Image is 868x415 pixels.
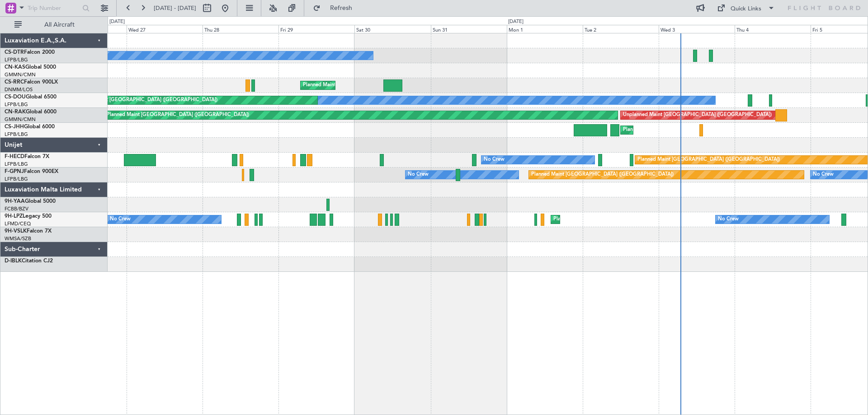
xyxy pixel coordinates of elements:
[623,123,765,137] div: Planned Maint [GEOGRAPHIC_DATA] ([GEOGRAPHIC_DATA])
[5,109,57,115] a: CN-RAKGlobal 6000
[5,94,57,100] a: CS-DOUGlobal 6500
[5,169,24,174] span: F-GPNJ
[5,56,28,63] a: LFPB/LBG
[5,71,36,78] a: GMMN/CMN
[5,176,28,182] a: LFPB/LBG
[203,25,278,33] div: Thu 28
[5,214,52,219] a: 9H-LPZLegacy 500
[5,86,33,93] a: DNMM/LOS
[5,228,27,234] span: 9H-VSLK
[531,168,674,182] div: Planned Maint [GEOGRAPHIC_DATA] ([GEOGRAPHIC_DATA])
[813,168,834,182] div: No Crew
[507,25,583,33] div: Mon 1
[5,154,49,159] a: F-HECDFalcon 7X
[5,124,55,130] a: CS-JHHGlobal 6000
[5,199,56,204] a: 9H-YAAGlobal 5000
[5,161,28,168] a: LFPB/LBG
[508,18,524,26] div: [DATE]
[303,79,445,92] div: Planned Maint [GEOGRAPHIC_DATA] ([GEOGRAPHIC_DATA])
[735,25,811,33] div: Thu 4
[75,93,217,107] div: Planned Maint [GEOGRAPHIC_DATA] ([GEOGRAPHIC_DATA])
[309,1,363,15] button: Refresh
[5,235,31,242] a: WMSA/SZB
[553,213,654,226] div: Planned Maint Nice ([GEOGRAPHIC_DATA])
[5,258,53,264] a: D-IBLKCitation CJ2
[5,94,26,100] span: CS-DOU
[731,5,761,14] div: Quick Links
[431,25,507,33] div: Sun 31
[107,108,249,122] div: Planned Maint [GEOGRAPHIC_DATA] ([GEOGRAPHIC_DATA])
[5,50,24,55] span: CS-DTR
[408,168,429,182] div: No Crew
[278,25,354,33] div: Fri 29
[5,205,28,212] a: FCBB/BZV
[10,18,98,32] button: All Aircraft
[5,258,22,264] span: D-IBLK
[5,199,25,204] span: 9H-YAA
[5,116,36,123] a: GMMN/CMN
[127,25,203,33] div: Wed 27
[583,25,659,33] div: Tue 2
[5,101,28,108] a: LFPB/LBG
[5,65,25,70] span: CN-KAS
[718,213,739,226] div: No Crew
[5,169,58,174] a: F-GPNJFalcon 900EX
[5,109,26,115] span: CN-RAK
[5,214,23,219] span: 9H-LPZ
[659,25,735,33] div: Wed 3
[5,154,24,159] span: F-HECD
[5,65,56,70] a: CN-KASGlobal 5000
[5,131,28,138] a: LFPB/LBG
[28,1,80,15] input: Trip Number
[24,22,95,28] span: All Aircraft
[623,108,772,122] div: Unplanned Maint [GEOGRAPHIC_DATA] ([GEOGRAPHIC_DATA])
[5,79,58,85] a: CS-RRCFalcon 900LX
[5,228,52,234] a: 9H-VSLKFalcon 7X
[5,79,24,85] span: CS-RRC
[712,1,779,15] button: Quick Links
[154,4,196,12] span: [DATE] - [DATE]
[637,153,780,167] div: Planned Maint [GEOGRAPHIC_DATA] ([GEOGRAPHIC_DATA])
[5,220,31,227] a: LFMD/CEQ
[354,25,430,33] div: Sat 30
[109,18,125,26] div: [DATE]
[322,5,360,11] span: Refresh
[5,124,24,130] span: CS-JHH
[5,50,55,55] a: CS-DTRFalcon 2000
[110,213,131,226] div: No Crew
[484,153,505,167] div: No Crew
